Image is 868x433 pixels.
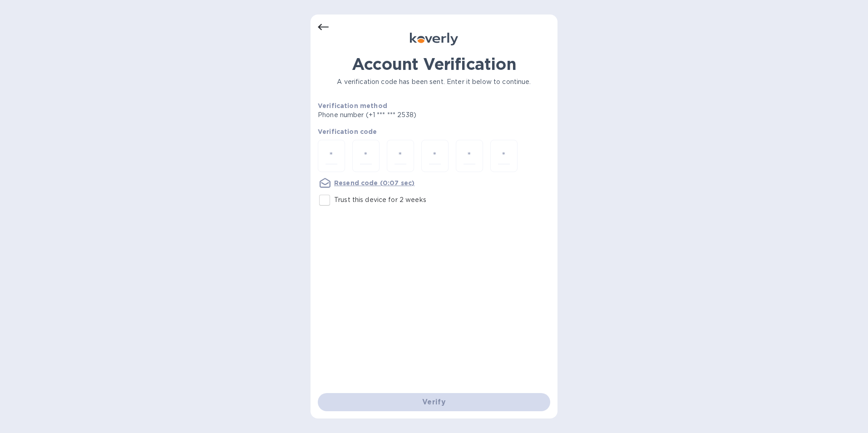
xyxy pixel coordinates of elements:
p: Phone number (+1 *** *** 2538) [318,110,486,120]
p: Trust this device for 2 weeks [334,195,426,205]
h1: Account Verification [318,54,550,74]
p: A verification code has been sent. Enter it below to continue. [318,77,550,87]
p: Verification code [318,127,550,136]
u: Resend code (0:07 sec) [334,179,414,187]
b: Verification method [318,102,387,109]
